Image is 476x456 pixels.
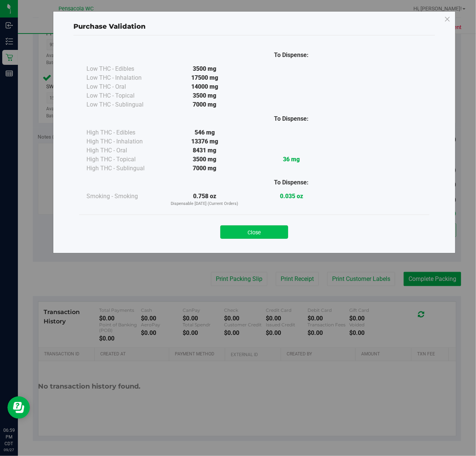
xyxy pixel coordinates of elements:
div: 3500 mg [161,91,248,100]
p: Dispensable [DATE] (Current Orders) [161,201,248,207]
div: Low THC - Edibles [86,64,161,73]
strong: 36 mg [283,156,300,163]
div: Low THC - Inhalation [86,73,161,82]
div: High THC - Sublingual [86,164,161,173]
div: Low THC - Topical [86,91,161,100]
span: Purchase Validation [73,22,146,31]
div: To Dispense: [248,178,335,187]
div: 13376 mg [161,137,248,146]
div: Low THC - Sublingual [86,100,161,109]
div: 3500 mg [161,155,248,164]
div: 8431 mg [161,146,248,155]
button: Close [220,225,288,239]
div: High THC - Edibles [86,128,161,137]
div: 7000 mg [161,164,248,173]
div: 3500 mg [161,64,248,73]
div: Smoking - Smoking [86,192,161,201]
strong: 0.035 oz [280,193,303,200]
div: 0.758 oz [161,192,248,207]
div: 546 mg [161,128,248,137]
div: High THC - Topical [86,155,161,164]
div: 7000 mg [161,100,248,109]
div: High THC - Oral [86,146,161,155]
div: 17500 mg [161,73,248,82]
div: To Dispense: [248,114,335,123]
iframe: Resource center [7,396,30,419]
div: Low THC - Oral [86,82,161,91]
div: High THC - Inhalation [86,137,161,146]
div: 14000 mg [161,82,248,91]
div: To Dispense: [248,51,335,60]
